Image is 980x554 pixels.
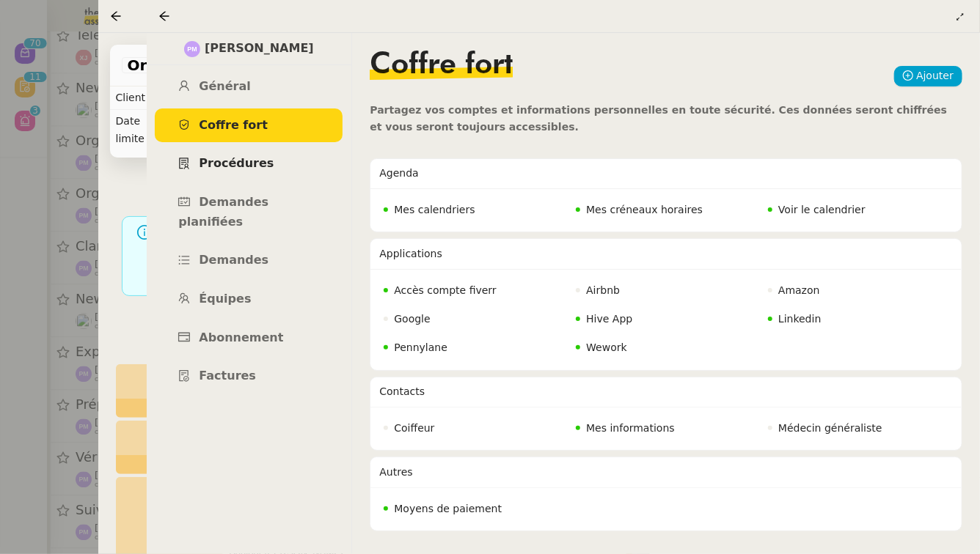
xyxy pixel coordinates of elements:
span: Amazon [778,284,820,296]
td: Date limite [110,110,164,150]
span: Équipes [199,292,251,306]
span: Ajouter [916,67,954,84]
span: Airbnb [586,284,620,296]
a: Général [155,70,343,104]
span: Voir le calendrier [778,204,866,215]
a: Équipes [155,282,343,317]
span: Abonnement [199,330,283,344]
span: Applications [379,248,442,259]
span: Factures [199,369,256,383]
span: Autres [379,466,412,478]
span: [PERSON_NAME] [205,39,314,59]
span: Général [199,79,250,93]
span: Coffre fort [370,51,513,80]
span: Google [394,313,430,325]
span: Mes calendriers [394,204,475,215]
span: Coiffeur [394,422,434,434]
a: Abonnement [155,321,343,355]
img: svg [184,41,200,57]
span: Mes informations [586,422,675,434]
a: Procédures [155,147,343,181]
span: Organiser et trier les documents sur Google Drive [128,58,431,73]
span: Mes créneaux horaires [586,204,703,215]
span: Demandes planifiées [178,195,268,229]
span: Médecin généraliste [778,422,882,434]
span: Contacts [379,385,425,397]
td: Client [110,86,164,110]
span: Accès compte fiverr [394,284,496,296]
span: Coffre fort [199,118,268,132]
a: Demandes planifiées [155,185,343,239]
a: Coffre fort [155,108,343,143]
span: Linkedin [778,313,821,325]
span: Wework [586,341,627,353]
span: Hive App [586,313,632,325]
span: Pennylane [394,341,447,353]
span: Procédures [199,156,274,170]
button: Ajouter [894,66,962,86]
span: Agenda [379,167,418,179]
span: Moyens de paiement [394,503,502,514]
a: Demandes [155,243,343,278]
span: Demandes [199,253,268,267]
span: Partagez vos comptes et informations personnelles en toute sécurité. Ces données seront chiffrées... [370,104,947,133]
